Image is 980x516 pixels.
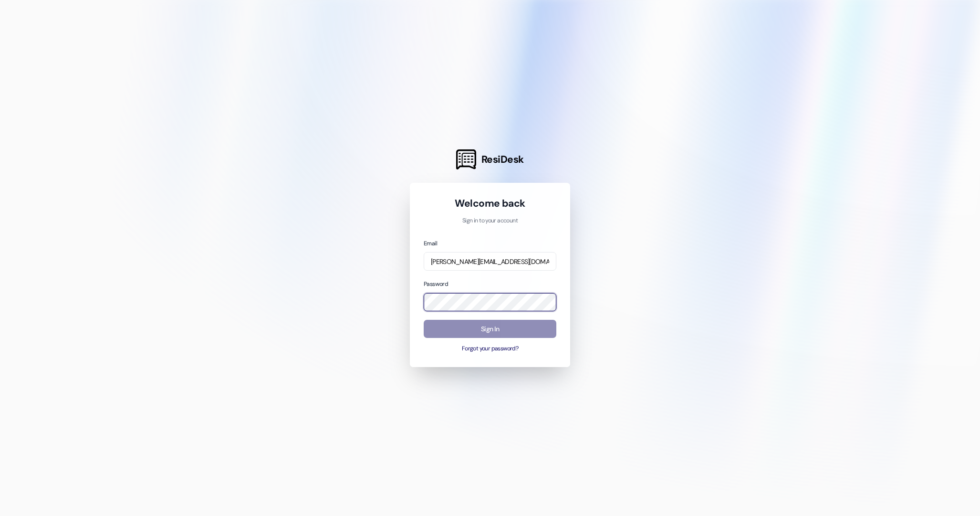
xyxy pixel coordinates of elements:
label: Email [424,240,437,247]
button: Sign In [424,320,556,338]
input: name@example.com [424,252,556,271]
button: Forgot your password? [424,345,556,353]
label: Password [424,280,448,288]
span: ResiDesk [481,153,524,166]
img: ResiDesk Logo [456,149,476,169]
h1: Welcome back [424,197,556,210]
p: Sign in to your account [424,217,556,225]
